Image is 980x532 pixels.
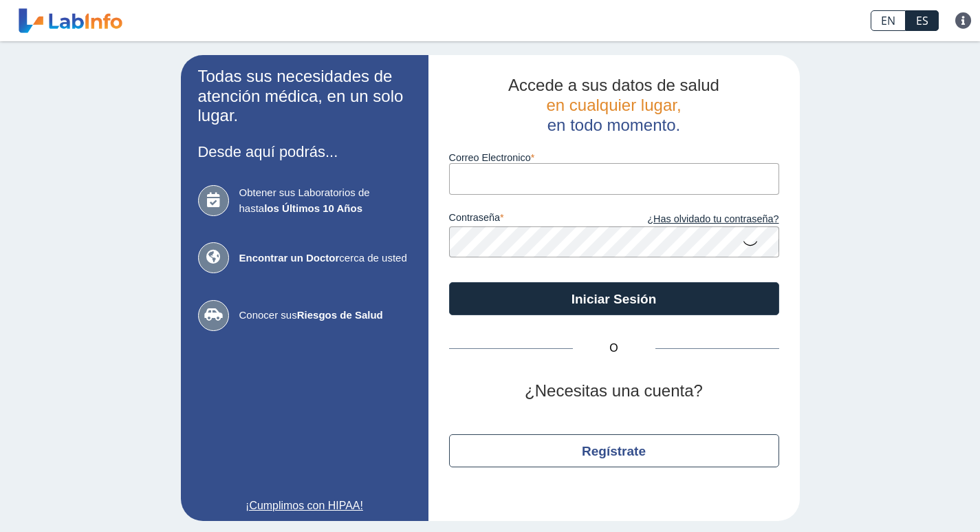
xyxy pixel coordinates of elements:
span: Obtener sus Laboratorios de hasta [239,185,411,216]
h2: Todas sus necesidades de atención médica, en un solo lugar. [198,67,411,126]
b: Encontrar un Doctor [239,252,340,264]
label: Correo Electronico [449,152,779,163]
h3: Desde aquí podrás... [198,143,411,160]
b: los Últimos 10 Años [264,202,362,214]
a: ES [906,10,939,31]
a: EN [871,10,906,31]
span: Conocer sus [239,308,411,323]
button: Regístrate [449,434,779,467]
span: en cualquier lugar, [546,96,681,114]
b: Riesgos de Salud [297,309,383,321]
a: ¡Cumplimos con HIPAA! [198,498,411,514]
button: Iniciar Sesión [449,282,779,315]
span: Accede a sus datos de salud [508,76,719,94]
a: ¿Has olvidado tu contraseña? [614,212,779,227]
span: en todo momento. [547,116,680,134]
label: contraseña [449,212,614,227]
span: cerca de usted [239,251,411,266]
h2: ¿Necesitas una cuenta? [449,381,779,401]
span: O [573,340,655,357]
